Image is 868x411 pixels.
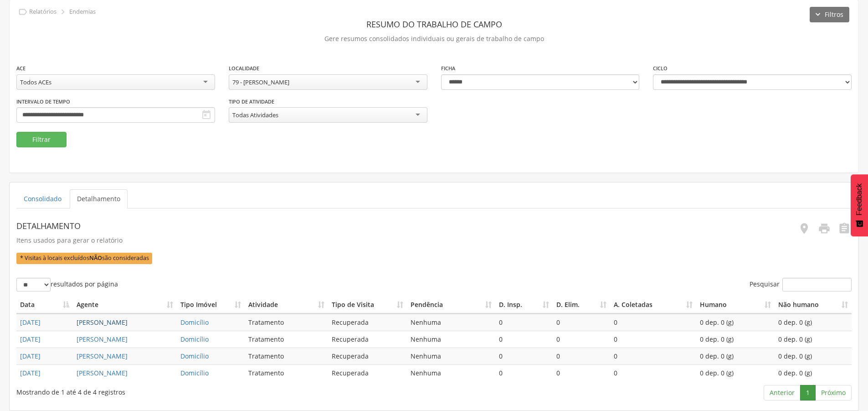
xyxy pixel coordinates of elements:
[29,8,56,16] p: Relatórios
[229,65,259,72] label: Localidade
[229,98,274,105] label: Tipo de Atividade
[775,314,852,331] td: 0 dep. 0 (g)
[20,318,41,327] a: [DATE]
[328,348,406,364] td: Recuperada
[810,7,849,22] button: Filtros
[775,348,852,364] td: 0 dep. 0 (g)
[855,183,863,215] span: Feedback
[245,314,328,331] td: Tratamento
[610,348,696,364] td: 0
[201,109,212,120] i: 
[775,364,852,381] td: 0 dep. 0 (g)
[553,331,610,348] td: 0
[696,331,775,348] td: 0 dep. 0 (g)
[16,189,69,208] a: Consolidado
[16,218,641,234] header: Detalhamento
[77,318,128,327] a: [PERSON_NAME]
[180,369,209,377] a: Domicílio
[77,335,128,343] a: [PERSON_NAME]
[58,7,68,17] i: 
[832,222,851,237] a: 
[553,314,610,331] td: 0
[800,385,816,401] a: 1
[553,348,610,364] td: 0
[407,314,495,331] td: Nenhuma
[16,234,641,247] p: Itens usados para gerar o relatório
[16,384,356,397] div: Mostrando de 1 até 4 de 4 registros
[16,278,51,291] select: resultados por página
[180,352,209,360] a: Domicílio
[20,335,41,343] a: [DATE]
[495,314,553,331] td: 0
[610,314,696,331] td: 0
[328,297,406,314] th: Tipo de Visita: Ordenar colunas de forma ascendente
[232,111,278,119] div: Todas Atividades
[180,318,209,327] a: Domicílio
[775,297,852,314] th: Não humano: Ordenar colunas de forma ascendente
[16,98,70,105] label: Intervalo de Tempo
[20,78,51,86] div: Todos ACEs
[407,297,495,314] th: Pendência: Ordenar colunas de forma ascendente
[495,331,553,348] td: 0
[16,16,852,32] header: Resumo do Trabalho de Campo
[18,7,28,17] i: 
[495,297,553,314] th: D. Insp.: Ordenar colunas de forma ascendente
[815,385,852,401] a: Próximo
[407,331,495,348] td: Nenhuma
[407,364,495,381] td: Nenhuma
[16,297,73,314] th: Data: Ordenar colunas de forma descendente
[73,297,177,314] th: Agente: Ordenar colunas de forma ascendente
[77,352,128,360] a: [PERSON_NAME]
[245,297,328,314] th: Atividade: Ordenar colunas de forma ascendente
[553,364,610,381] td: 0
[20,369,41,377] a: [DATE]
[407,348,495,364] td: Nenhuma
[782,278,852,291] input: Pesquisar
[750,278,852,291] label: Pesquisar
[553,297,610,314] th: D. Elim.: Ordenar colunas de forma ascendente
[328,364,406,381] td: Recuperada
[177,297,245,314] th: Tipo Imóvel: Ordenar colunas de forma ascendente
[16,65,26,72] label: ACE
[610,331,696,348] td: 0
[610,297,696,314] th: A. Coletadas: Ordenar colunas de forma ascendente
[328,314,406,331] td: Recuperada
[696,297,775,314] th: Humano: Ordenar colunas de forma ascendente
[16,132,67,147] button: Filtrar
[16,253,152,264] span: * Visitas à locais excluídos são consideradas
[696,348,775,364] td: 0 dep. 0 (g)
[764,385,801,401] a: Anterior
[89,254,102,262] b: NÃO
[70,189,128,208] a: Detalhamento
[696,364,775,381] td: 0 dep. 0 (g)
[16,278,118,291] label: resultados por página
[495,348,553,364] td: 0
[245,348,328,364] td: Tratamento
[77,369,128,377] a: [PERSON_NAME]
[495,364,553,381] td: 0
[775,331,852,348] td: 0 dep. 0 (g)
[818,222,831,235] i: 
[245,331,328,348] td: Tratamento
[328,331,406,348] td: Recuperada
[653,65,668,72] label: Ciclo
[245,364,328,381] td: Tratamento
[180,335,209,343] a: Domicílio
[610,364,696,381] td: 0
[441,65,455,72] label: Ficha
[812,222,831,237] a: 
[20,352,41,360] a: [DATE]
[232,78,289,86] div: 79 - [PERSON_NAME]
[16,32,852,45] p: Gere resumos consolidados individuais ou gerais de trabalho de campo
[851,174,868,236] button: Feedback - Mostrar pesquisa
[798,222,811,235] i: 
[69,8,96,16] p: Endemias
[838,222,851,235] i: 
[696,314,775,331] td: 0 dep. 0 (g)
